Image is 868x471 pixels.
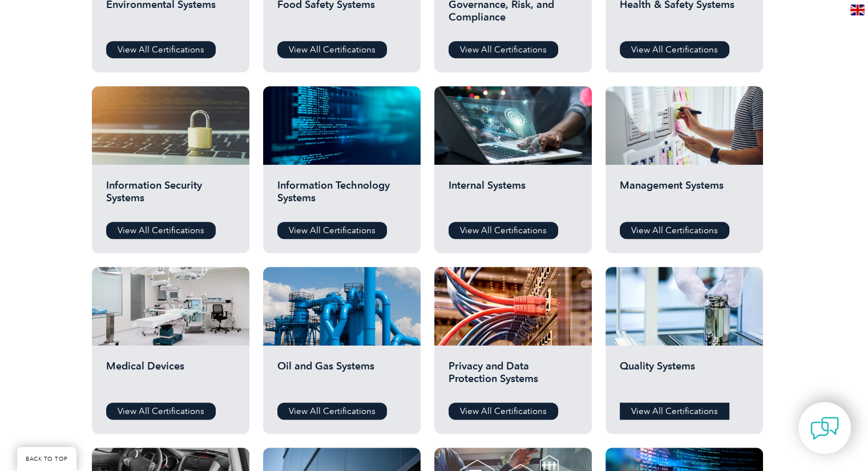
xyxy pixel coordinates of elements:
a: View All Certifications [106,403,216,420]
img: en [850,5,865,15]
h2: Internal Systems [449,179,578,213]
h2: Quality Systems [620,360,749,394]
h2: Oil and Gas Systems [277,360,406,394]
h2: Privacy and Data Protection Systems [449,360,578,394]
a: View All Certifications [277,403,387,420]
img: contact-chat.png [810,414,839,442]
h2: Medical Devices [106,360,235,394]
a: View All Certifications [449,222,558,239]
h2: Management Systems [620,179,749,213]
h2: Information Security Systems [106,179,235,213]
a: View All Certifications [449,403,558,420]
a: View All Certifications [106,222,216,239]
a: View All Certifications [277,41,387,58]
a: View All Certifications [620,403,729,420]
a: View All Certifications [106,41,216,58]
a: View All Certifications [620,41,729,58]
a: View All Certifications [449,41,558,58]
a: View All Certifications [277,222,387,239]
h2: Information Technology Systems [277,179,406,213]
a: BACK TO TOP [17,447,76,471]
a: View All Certifications [620,222,729,239]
